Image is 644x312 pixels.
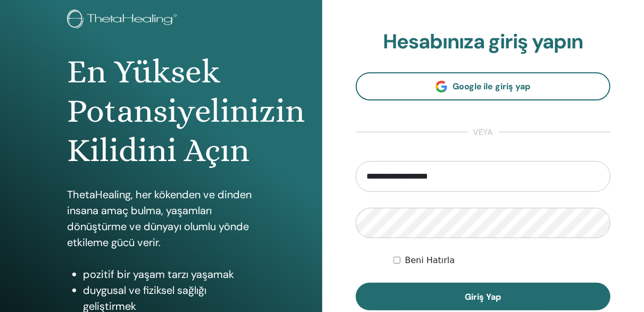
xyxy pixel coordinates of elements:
[83,266,255,282] li: pozitif bir yaşam tarzı yaşamak
[67,52,255,171] h1: En Yüksek Potansiyelinizin Kilidini Açın
[467,126,499,139] span: veya
[394,254,610,267] div: Keep me authenticated indefinitely or until I manually logout
[356,30,611,54] h2: Hesabınıza giriş yapın
[453,81,531,92] span: Google ile giriş yap
[356,72,611,100] a: Google ile giriş yap
[356,283,611,310] button: Giriş Yap
[465,291,501,302] span: Giriş Yap
[405,254,455,267] label: Beni Hatırla
[67,187,255,250] p: ThetaHealing, her kökenden ve dinden insana amaç bulma, yaşamları dönüştürme ve dünyayı olumlu yö...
